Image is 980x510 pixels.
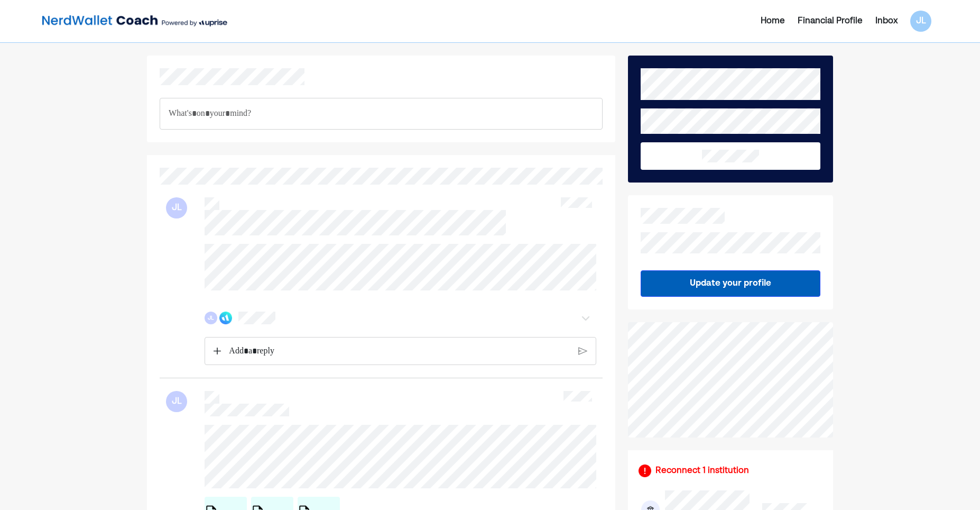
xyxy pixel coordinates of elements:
div: JL [166,197,187,218]
div: Rich Text Editor. Editing area: main [160,98,603,130]
div: JL [166,391,187,412]
div: JL [205,312,217,324]
div: JL [910,11,931,32]
button: Update your profile [641,270,820,297]
div: Home [761,15,785,28]
div: Inbox [875,15,898,28]
div: Financial Profile [798,15,863,28]
div: Rich Text Editor. Editing area: main [224,338,576,365]
div: Reconnect 1 institution [655,465,749,477]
